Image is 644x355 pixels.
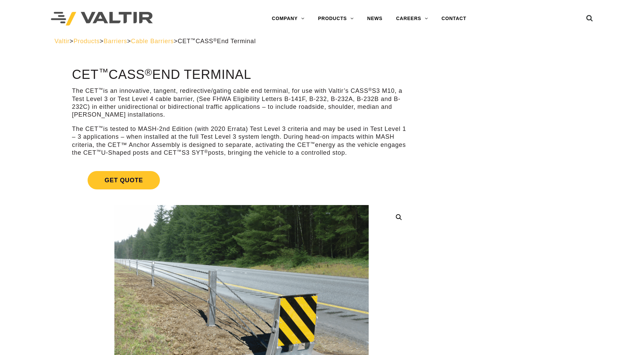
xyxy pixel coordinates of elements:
[51,12,153,26] img: Valtir
[265,12,311,26] a: COMPANY
[204,149,208,154] sup: ®
[72,163,411,198] a: Get Quote
[98,87,103,92] sup: ™
[72,125,411,157] p: The CET is tested to MASH-2nd Edition (with 2020 Errata) Test Level 3 criteria and may be used in...
[311,12,361,26] a: PRODUCTS
[213,37,217,43] sup: ®
[368,87,372,92] sup: ®
[310,141,315,146] sup: ™
[55,37,590,45] div: > > > >
[55,38,70,45] a: Valtir
[96,149,101,154] sup: ™
[145,67,152,78] sup: ®
[131,38,174,45] a: Cable Barriers
[104,38,127,45] a: Barriers
[389,12,435,26] a: CAREERS
[98,67,108,78] sup: ™
[435,12,473,26] a: CONTACT
[191,37,196,43] sup: ™
[88,171,160,189] span: Get Quote
[72,68,411,82] h1: CET CASS End Terminal
[178,38,256,45] span: CET CASS End Terminal
[72,87,411,119] p: The CET is an innovative, tangent, redirective/gating cable end terminal, for use with Valtir’s C...
[177,149,182,154] sup: ™
[98,125,103,130] sup: ™
[73,38,99,45] a: Products
[361,12,389,26] a: NEWS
